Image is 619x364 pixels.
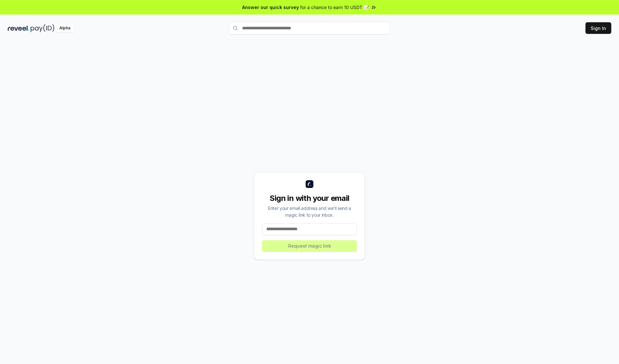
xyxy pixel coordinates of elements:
span: for a chance to earn 10 USDT 📝 [300,4,369,11]
div: Alpha [56,24,74,32]
div: Sign in with your email [262,193,357,203]
img: pay_id [31,24,54,32]
button: Sign In [585,22,611,34]
div: Enter your email address and we’ll send a magic link to your inbox. [262,205,357,218]
img: logo_small [306,180,313,188]
img: reveel_dark [8,24,29,32]
span: Answer our quick survey [242,4,299,11]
